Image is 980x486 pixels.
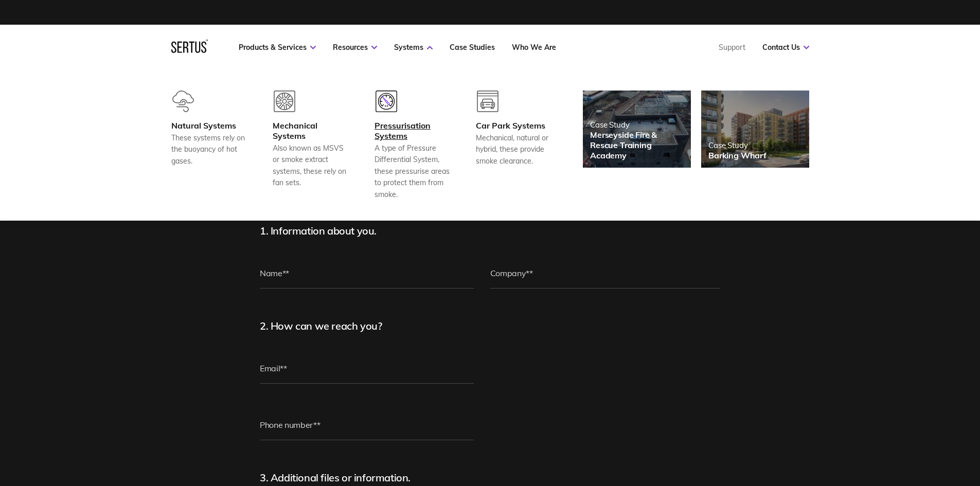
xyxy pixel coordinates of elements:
[260,471,411,484] span: 3. Additional files or information.
[590,130,684,160] div: Merseyside Fire & Rescue Training Academy
[375,142,451,200] div: A type of Pressure Differential System, these pressurise areas to protect them from smoke.
[583,91,691,168] a: Case StudyMerseyside Fire & Rescue Training Academy
[375,120,451,141] div: Pressurisation Systems
[171,132,247,167] div: These systems rely on the buoyancy of hot gases.
[476,132,552,167] div: Mechanical, natural or hybrid, these provide smoke clearance.
[273,120,349,141] div: Mechanical Systems
[476,91,552,200] a: Car Park SystemsMechanical, natural or hybrid, these provide smoke clearance.
[719,43,745,52] a: Support
[590,120,684,130] div: Case Study
[450,43,495,52] a: Case Studies
[239,43,316,52] a: Products & Services
[795,367,980,486] iframe: Chat Widget
[273,91,349,200] a: Mechanical SystemsAlso known as MSVS or smoke extract systems, these rely on fan sets.
[394,43,433,52] a: Systems
[171,120,247,131] div: Natural Systems
[708,140,767,150] div: Case Study
[273,142,349,189] div: Also known as MSVS or smoke extract systems, these rely on fan sets.
[260,224,517,237] h2: 1. Information about you.
[512,43,556,52] a: Who We Are
[762,43,809,52] a: Contact Us
[708,150,767,160] div: Barking Wharf
[333,43,377,52] a: Resources
[376,91,397,112] img: nav-pressurisation.svg
[701,91,809,168] a: Case StudyBarking Wharf
[260,319,517,332] h2: 2. How can we reach you?
[375,91,451,200] a: Pressurisation SystemsA type of Pressure Differential System, these pressurise areas to protect t...
[171,91,247,200] a: Natural SystemsThese systems rely on the buoyancy of hot gases.
[260,409,474,440] input: Phone number**
[476,120,552,131] div: Car Park Systems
